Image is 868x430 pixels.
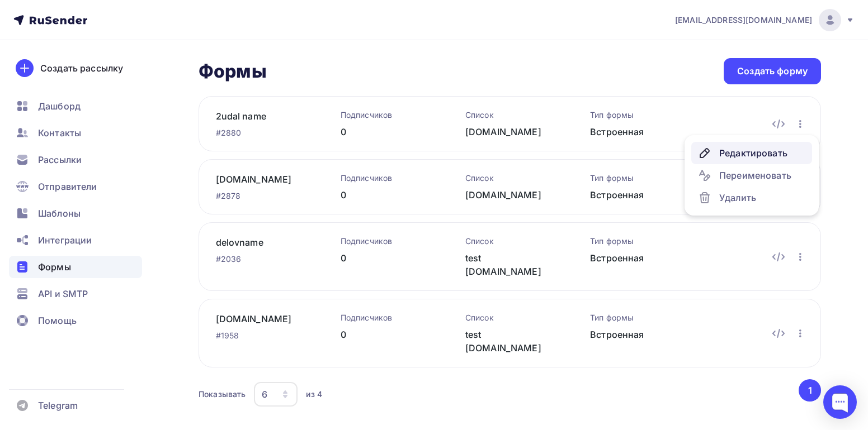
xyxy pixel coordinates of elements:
[590,312,679,323] div: Тип формы
[38,126,81,140] span: Контакты
[341,312,430,323] div: Подписчиков
[465,173,554,184] div: Список
[216,127,305,138] div: #2880
[698,146,805,160] div: Редактировать
[465,328,554,355] div: test [DOMAIN_NAME]
[216,330,305,341] div: #1958
[341,236,430,247] div: Подписчиков
[341,173,430,184] div: Подписчиков
[199,60,267,83] h2: Формы
[9,175,142,198] a: Отправители
[306,389,322,400] div: из 4
[465,125,554,138] div: [DOMAIN_NAME]
[465,251,554,278] div: test [DOMAIN_NAME]
[465,312,554,323] div: Список
[216,173,305,186] a: [DOMAIN_NAME]
[341,109,430,121] div: Подписчиков
[38,399,78,412] span: Telegram
[38,314,77,327] span: Помощь
[38,180,97,193] span: Отправители
[40,61,123,75] div: Создать рассылку
[38,260,71,274] span: Формы
[216,236,305,249] a: delovname
[675,15,812,26] span: [EMAIL_ADDRESS][DOMAIN_NAME]
[216,190,305,202] div: #2878
[465,188,554,202] div: [DOMAIN_NAME]
[216,254,305,265] div: #2036
[799,379,821,402] button: Go to page 1
[698,169,805,182] div: Переименовать
[262,388,267,401] div: 6
[590,188,679,202] div: Встроенная
[216,109,305,123] a: 2udal name
[797,379,822,402] ul: Pagination
[9,149,142,171] a: Рассылки
[698,191,805,204] div: Удалить
[38,153,82,166] span: Рассылки
[737,65,808,78] div: Создать форму
[590,109,679,121] div: Тип формы
[590,236,679,247] div: Тип формы
[341,328,430,341] div: 0
[9,256,142,278] a: Формы
[38,207,81,220] span: Шаблоны
[590,173,679,184] div: Тип формы
[590,328,679,341] div: Встроенная
[465,109,554,121] div: Список
[590,125,679,138] div: Встроенная
[9,122,142,144] a: Контакты
[675,9,855,31] a: [EMAIL_ADDRESS][DOMAIN_NAME]
[341,188,430,202] div: 0
[38,99,81,113] span: Дашборд
[38,233,92,247] span: Интеграции
[9,202,142,224] a: Шаблоны
[590,251,679,265] div: Встроенная
[465,236,554,247] div: Список
[253,381,298,407] button: 6
[38,287,88,300] span: API и SMTP
[9,95,142,117] a: Дашборд
[341,251,430,265] div: 0
[216,312,305,326] a: [DOMAIN_NAME]
[199,389,246,400] div: Показывать
[341,125,430,138] div: 0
